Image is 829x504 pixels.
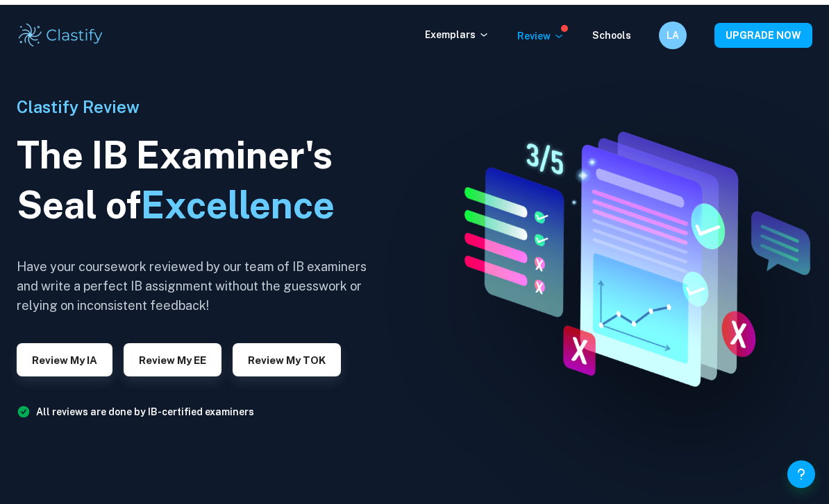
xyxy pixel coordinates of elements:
[659,17,687,44] button: LA
[431,115,829,389] img: IA Review hero
[517,24,564,39] p: Review
[17,338,112,372] button: Review my IA
[17,125,378,225] h1: The IB Examiner's Seal of
[665,23,681,38] h6: LA
[592,25,631,36] a: Schools
[17,17,105,44] img: Clastify logo
[141,178,335,222] span: Excellence
[36,401,254,412] a: All reviews are done by IB-certified examiners
[17,89,378,114] h6: Clastify Review
[233,338,341,372] button: Review my TOK
[425,22,489,37] p: Exemplars
[124,338,221,372] button: Review my EE
[17,252,378,311] h6: Have your coursework reviewed by our team of IB examiners and write a perfect IB assignment witho...
[714,18,812,43] button: UPGRADE NOW
[787,455,815,483] button: Help and Feedback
